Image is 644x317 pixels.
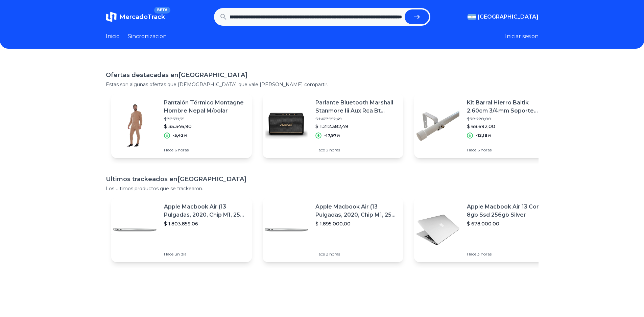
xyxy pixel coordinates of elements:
[263,93,403,158] a: Featured imageParlante Bluetooth Marshall Stanmore Iii Aux Rca Bt Negro$ 1.477.952,49$ 1.212.382,...
[164,203,246,219] p: Apple Macbook Air (13 Pulgadas, 2020, Chip M1, 256 Gb De Ssd, 8 Gb De Ram) - Plata
[106,11,165,22] a: MercadoTrackBETA
[164,99,246,115] p: Pantalón Térmico Montagne Hombre Nepal M/polar
[164,251,246,257] p: Hace un día
[315,116,398,122] p: $ 1.477.952,49
[505,32,539,41] button: Iniciar sesion
[106,11,117,22] img: MercadoTrack
[263,197,403,262] a: Featured imageApple Macbook Air (13 Pulgadas, 2020, Chip M1, 256 Gb De Ssd, 8 Gb De Ram) - Plata$...
[414,197,555,262] a: Featured imageApple Macbook Air 13 Core I5 8gb Ssd 256gb Silver$ 678.000,00Hace 3 horas
[467,147,549,153] p: Hace 6 horas
[414,206,461,253] img: Featured image
[106,174,539,184] h1: Ultimos trackeados en [GEOGRAPHIC_DATA]
[164,123,246,130] p: $ 35.346,90
[324,133,340,138] p: -17,97%
[414,93,555,158] a: Featured imageKit Barral Hierro Baltik 2.60cm 3/4mm Soporte Simple [PERSON_NAME]$ 78.220,00$ 68.6...
[111,197,252,262] a: Featured imageApple Macbook Air (13 Pulgadas, 2020, Chip M1, 256 Gb De Ssd, 8 Gb De Ram) - Plata$...
[154,7,170,14] span: BETA
[164,220,246,227] p: $ 1.803.859,06
[106,70,539,80] h1: Ofertas destacadas en [GEOGRAPHIC_DATA]
[468,13,539,21] button: [GEOGRAPHIC_DATA]
[468,14,476,20] img: Argentina
[467,123,549,130] p: $ 68.692,00
[111,93,252,158] a: Featured imagePantalón Térmico Montagne Hombre Nepal M/polar$ 37.371,35$ 35.346,90-5,42%Hace 6 horas
[106,81,539,88] p: Estas son algunas ofertas que [DEMOGRAPHIC_DATA] que vale [PERSON_NAME] compartir.
[315,251,398,257] p: Hace 2 horas
[476,133,492,138] p: -12,18%
[478,13,539,21] span: [GEOGRAPHIC_DATA]
[414,102,461,149] img: Featured image
[467,251,549,257] p: Hace 3 horas
[315,220,398,227] p: $ 1.895.000,00
[111,206,159,253] img: Featured image
[467,116,549,122] p: $ 78.220,00
[315,99,398,115] p: Parlante Bluetooth Marshall Stanmore Iii Aux Rca Bt Negro
[106,32,120,41] a: Inicio
[467,203,549,219] p: Apple Macbook Air 13 Core I5 8gb Ssd 256gb Silver
[119,13,165,21] span: MercadoTrack
[263,102,310,149] img: Featured image
[173,133,188,138] p: -5,42%
[467,220,549,227] p: $ 678.000,00
[128,32,167,41] a: Sincronizacion
[263,206,310,253] img: Featured image
[467,99,549,115] p: Kit Barral Hierro Baltik 2.60cm 3/4mm Soporte Simple [PERSON_NAME]
[315,147,398,153] p: Hace 3 horas
[315,123,398,130] p: $ 1.212.382,49
[164,116,246,122] p: $ 37.371,35
[164,147,246,153] p: Hace 6 horas
[106,185,539,192] p: Los ultimos productos que se trackearon.
[315,203,398,219] p: Apple Macbook Air (13 Pulgadas, 2020, Chip M1, 256 Gb De Ssd, 8 Gb De Ram) - Plata
[111,102,159,149] img: Featured image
